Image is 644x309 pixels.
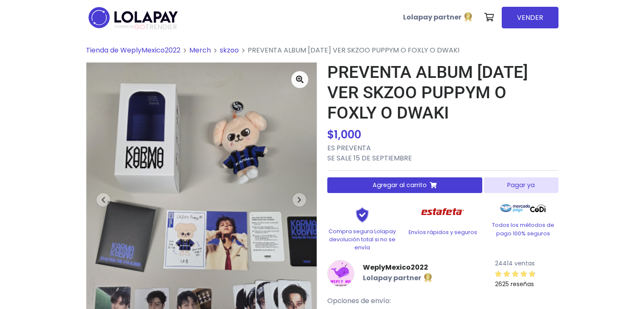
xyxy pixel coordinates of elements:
[488,221,558,237] p: Todos los métodos de pago 100% seguros
[327,143,558,163] p: ES PREVENTA SE SALE 15 DE SEPTIEMBRE
[115,23,177,31] span: TRENDIER
[327,177,483,193] button: Agregar al carrito
[189,45,211,55] a: Merch
[86,45,558,62] nav: breadcrumb
[86,45,180,55] a: Tienda de WeplyMexico2022
[495,280,534,288] small: 2625 reseñas
[115,25,134,29] span: POWERED BY
[403,12,462,22] b: Lolapay partner
[327,296,391,306] span: Opciones de envío:
[363,273,421,283] b: Lolapay partner
[408,228,478,236] p: Envíos rápidos y seguros
[495,268,558,289] a: 2625 reseñas
[363,262,433,273] a: WeplyMexico2022
[530,200,546,217] img: Codi Logo
[500,200,531,217] img: Mercado Pago Logo
[248,45,459,55] span: PREVENTA ALBUM [DATE] VER SKZOO PUPPYM O FOXLY O DWAKI
[495,259,535,268] small: 24414 ventas
[341,207,384,223] img: Shield
[134,22,145,32] span: GO
[495,269,536,279] div: 4.85 / 5
[415,200,471,224] img: Estafeta Logo
[86,4,180,31] img: logo
[327,260,354,287] img: WeplyMexico2022
[327,62,558,123] h1: PREVENTA ALBUM [DATE] VER SKZOO PUPPYM O FOXLY O DWAKI
[423,273,433,283] img: Lolapay partner
[463,12,473,22] img: Lolapay partner
[327,227,398,252] p: Compra segura Lolapay devolución total si no se envía
[334,127,361,142] span: 1,000
[373,181,427,190] span: Agregar al carrito
[220,45,239,55] a: skzoo
[327,127,558,143] div: $
[502,7,558,28] a: VENDER
[484,177,558,193] button: Pagar ya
